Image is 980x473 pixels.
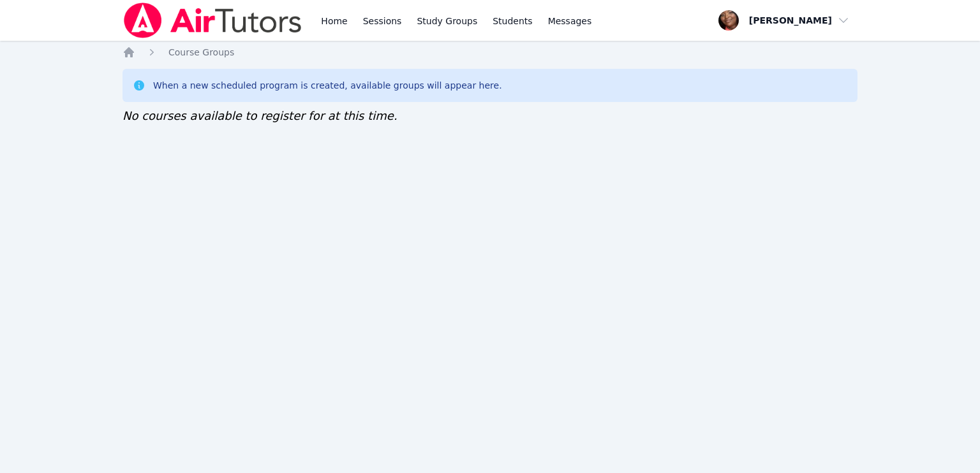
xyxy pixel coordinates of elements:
div: When a new scheduled program is created, available groups will appear here. [153,79,502,92]
span: Course Groups [168,47,234,57]
span: Messages [548,15,592,27]
img: Air Tutors [122,3,303,38]
span: No courses available to register for at this time. [122,109,397,122]
nav: Breadcrumb [122,46,857,59]
a: Course Groups [168,46,234,59]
